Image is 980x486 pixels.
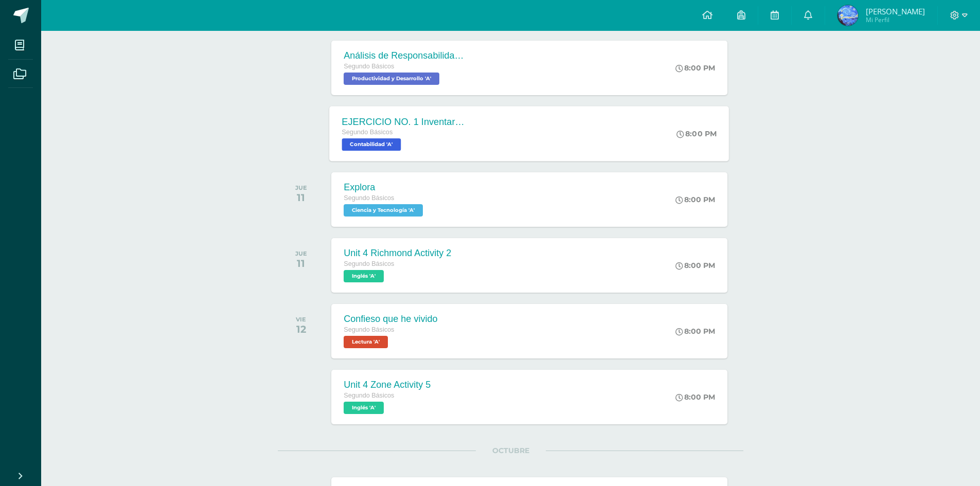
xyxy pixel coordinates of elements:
[342,129,393,136] span: Segundo Básicos
[344,314,437,325] div: Confieso que he vivido
[866,6,925,16] span: [PERSON_NAME]
[675,392,715,402] div: 8:00 PM
[296,323,306,335] div: 12
[344,63,394,70] span: Segundo Básicos
[675,63,715,73] div: 8:00 PM
[344,73,439,85] span: Productividad y Desarrollo 'A'
[476,446,546,455] span: OCTUBRE
[344,194,394,202] span: Segundo Básicos
[866,15,925,24] span: Mi Perfil
[344,248,451,259] div: Unit 4 Richmond Activity 2
[675,261,715,270] div: 8:00 PM
[344,182,425,193] div: Explora
[295,184,307,191] div: JUE
[344,260,394,267] span: Segundo Básicos
[344,326,394,333] span: Segundo Básicos
[342,138,401,151] span: Contabilidad 'A'
[344,204,423,217] span: Ciencia y Tecnología 'A'
[296,316,306,323] div: VIE
[344,50,467,61] div: Análisis de Responsabilidad Social Empresarial
[675,327,715,336] div: 8:00 PM
[677,129,717,138] div: 8:00 PM
[344,402,384,414] span: Inglés 'A'
[295,250,307,257] div: JUE
[344,392,394,399] span: Segundo Básicos
[344,336,388,348] span: Lectura 'A'
[344,270,384,282] span: Inglés 'A'
[295,191,307,204] div: 11
[342,116,467,127] div: EJERCICIO NO. 1 Inventarios
[295,257,307,269] div: 11
[344,380,431,390] div: Unit 4 Zone Activity 5
[675,195,715,204] div: 8:00 PM
[838,5,858,26] img: 499db3e0ff4673b17387711684ae4e5c.png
